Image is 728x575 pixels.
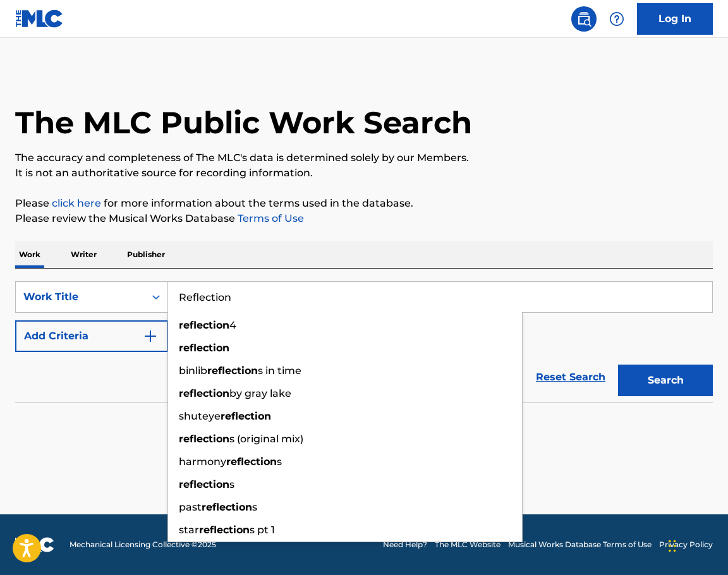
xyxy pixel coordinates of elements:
[258,365,301,377] span: s in time
[143,329,158,344] img: 9d2ae6d4665cec9f34b9.svg
[229,387,291,399] span: by gray lake
[179,478,229,490] strong: reflection
[123,241,169,268] p: Publisher
[15,166,713,181] p: It is not an authoritative source for recording information.
[202,501,252,513] strong: reflection
[70,539,216,550] span: Mechanical Licensing Collective © 2025
[229,478,234,490] span: s
[15,211,713,226] p: Please review the Musical Works Database
[67,241,100,268] p: Writer
[179,319,229,331] strong: reflection
[179,433,229,445] strong: reflection
[637,3,713,35] a: Log In
[235,212,304,224] a: Terms of Use
[207,365,258,377] strong: reflection
[669,527,676,565] div: Drag
[609,11,624,27] img: help
[508,539,652,550] a: Musical Works Database Terms of Use
[277,456,282,468] span: s
[23,289,137,305] div: Work Title
[604,6,629,32] div: Help
[179,410,221,422] span: shuteye
[15,241,44,268] p: Work
[252,501,257,513] span: s
[179,456,226,468] span: harmony
[530,363,612,391] a: Reset Search
[15,320,168,352] button: Add Criteria
[665,514,728,575] iframe: Chat Widget
[250,524,275,536] span: s pt 1
[15,9,64,28] img: MLC Logo
[15,281,713,402] form: Search Form
[221,410,271,422] strong: reflection
[199,524,250,536] strong: reflection
[226,456,277,468] strong: reflection
[179,365,207,377] span: binlib
[15,150,713,166] p: The accuracy and completeness of The MLC's data is determined solely by our Members.
[571,6,597,32] a: Public Search
[15,196,713,211] p: Please for more information about the terms used in the database.
[618,365,713,396] button: Search
[229,319,236,331] span: 4
[15,537,54,552] img: logo
[52,197,101,209] a: click here
[435,539,500,550] a: The MLC Website
[229,433,303,445] span: s (original mix)
[659,539,713,550] a: Privacy Policy
[179,342,229,354] strong: reflection
[179,387,229,399] strong: reflection
[179,524,199,536] span: star
[383,539,427,550] a: Need Help?
[179,501,202,513] span: past
[576,11,591,27] img: search
[15,104,472,142] h1: The MLC Public Work Search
